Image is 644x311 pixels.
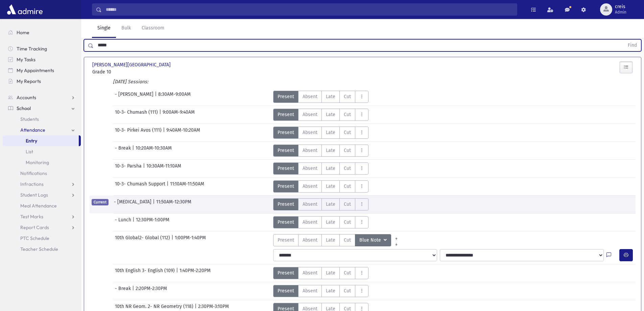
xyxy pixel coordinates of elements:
[92,19,116,38] a: Single
[326,93,335,100] span: Late
[156,198,191,210] span: 11:50AM-12:30PM
[273,91,368,103] div: AttTypes
[20,235,49,241] span: PTC Schedule
[278,165,294,172] span: Present
[326,147,335,154] span: Late
[326,129,335,136] span: Late
[3,65,81,76] a: My Appointments
[273,198,368,210] div: AttTypes
[3,200,81,211] a: Meal Attendance
[303,201,317,208] span: Absent
[17,57,35,63] span: My Tasks
[20,203,57,209] span: Meal Attendance
[624,40,641,51] button: Find
[278,147,294,154] span: Present
[115,180,167,193] span: 10-3- Chumash Support
[3,157,81,168] a: Monitoring
[278,129,294,136] span: Present
[3,190,81,200] a: Student Logs
[326,111,335,118] span: Late
[273,216,368,228] div: AttTypes
[273,127,368,139] div: AttTypes
[326,269,335,276] span: Late
[303,93,317,100] span: Absent
[273,285,368,297] div: AttTypes
[92,68,177,75] span: Grade 10
[273,145,368,157] div: AttTypes
[143,162,146,175] span: |
[153,198,156,210] span: |
[3,43,81,54] a: Time Tracking
[303,219,317,226] span: Absent
[171,234,175,246] span: |
[303,165,317,172] span: Absent
[20,170,47,176] span: Notifications
[159,109,163,121] span: |
[326,165,335,172] span: Late
[17,29,29,36] span: Home
[615,4,626,9] span: creis
[303,237,317,244] span: Absent
[3,146,81,157] a: List
[20,116,39,122] span: Students
[92,199,109,205] span: Current
[303,183,317,190] span: Absent
[344,129,351,136] span: Cut
[391,240,402,245] a: All Later
[344,287,351,294] span: Cut
[20,246,58,252] span: Teacher Schedule
[344,93,351,100] span: Cut
[155,91,158,103] span: |
[303,147,317,154] span: Absent
[303,111,317,118] span: Absent
[170,180,204,193] span: 11:10AM-11:50AM
[273,109,368,121] div: AttTypes
[115,91,155,103] span: - [PERSON_NAME]
[20,192,48,198] span: Student Logs
[3,179,81,190] a: Infractions
[3,211,81,222] a: Test Marks
[163,109,195,121] span: 9:00AM-9:40AM
[17,67,54,73] span: My Appointments
[115,145,132,157] span: - Break
[344,219,351,226] span: Cut
[102,3,517,16] input: Search
[3,222,81,233] a: Report Cards
[278,237,294,244] span: Present
[326,183,335,190] span: Late
[3,54,81,65] a: My Tasks
[278,201,294,208] span: Present
[326,219,335,226] span: Late
[3,76,81,87] a: My Reports
[20,127,45,133] span: Attendance
[278,219,294,226] span: Present
[355,234,391,246] button: Blue Note
[26,159,49,165] span: Monitoring
[278,93,294,100] span: Present
[273,234,402,246] div: AttTypes
[3,114,81,125] a: Students
[166,127,200,139] span: 9:40AM-10:20AM
[20,224,49,230] span: Report Cards
[176,267,180,279] span: |
[158,91,191,103] span: 8:30AM-9:00AM
[344,183,351,190] span: Cut
[3,92,81,103] a: Accounts
[136,19,170,38] a: Classroom
[115,285,132,297] span: - Break
[344,111,351,118] span: Cut
[344,269,351,276] span: Cut
[132,145,136,157] span: |
[3,233,81,244] a: PTC Schedule
[273,180,368,193] div: AttTypes
[17,46,47,52] span: Time Tracking
[133,216,136,228] span: |
[273,162,368,175] div: AttTypes
[163,127,166,139] span: |
[359,237,382,244] span: Blue Note
[136,285,167,297] span: 2:20PM-2:30PM
[115,267,176,279] span: 10th English 3- English (109)
[136,145,172,157] span: 10:20AM-10:30AM
[326,287,335,294] span: Late
[3,125,81,135] a: Attendance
